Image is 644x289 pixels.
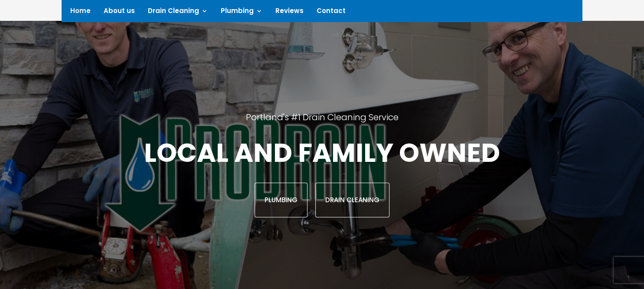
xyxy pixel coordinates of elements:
a: Plumbing [255,183,307,217]
h2: Portland's #1 Drain Cleaning Service [84,112,560,136]
a: Drain Cleaning [315,183,389,217]
a: Plumbing [221,8,262,17]
a: Drain Cleaning [148,8,208,17]
a: Home [70,8,91,17]
a: About us [104,8,135,17]
div: Local and family owned [84,136,560,217]
a: Contact [317,8,346,17]
a: Reviews [275,8,304,17]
